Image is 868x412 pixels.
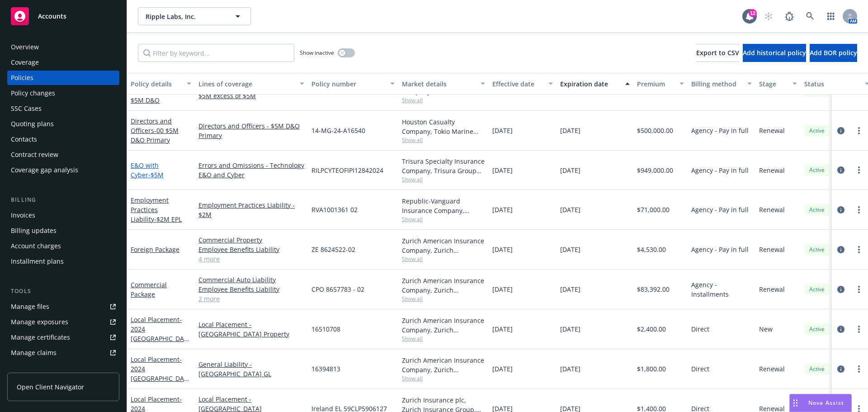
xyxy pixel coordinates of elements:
span: [DATE] [560,364,580,374]
a: Contacts [7,132,119,147]
button: Expiration date [557,73,633,95]
span: Active [808,206,826,214]
span: [DATE] [492,126,513,135]
span: [DATE] [560,284,580,294]
a: Foreign Package [131,245,179,254]
a: Installment plans [7,254,119,269]
span: - $2M EPL [154,215,182,223]
div: Republic-Vanguard Insurance Company, AmTrust Financial Services, RT Specialty Insurance Services,... [402,196,485,215]
span: Show all [402,136,485,144]
div: Zurich American Insurance Company, Zurich Insurance Group [402,276,485,295]
div: Coverage [11,55,39,70]
div: Invoices [11,208,35,223]
a: Start snowing [759,7,778,25]
button: Policy details [127,73,195,95]
span: Active [808,325,826,333]
div: Policy details [131,79,181,89]
button: Market details [398,73,489,95]
div: Quoting plans [11,117,54,131]
span: 16510708 [311,324,340,334]
a: Policy changes [7,86,119,100]
a: Manage exposures [7,315,119,329]
div: Premium [637,79,674,89]
div: Expiration date [560,79,620,89]
span: Show all [402,96,485,104]
div: Contract review [11,147,58,162]
div: Zurich American Insurance Company, Zurich Insurance Group, Zurich Insurance Group (International)... [402,355,485,374]
span: [DATE] [492,364,513,374]
span: Show all [402,374,485,382]
a: Manage BORs [7,361,119,375]
span: Agency - Installments [691,280,752,299]
a: circleInformation [835,324,846,335]
span: Renewal [759,126,785,135]
div: SSC Cases [11,101,42,116]
a: more [854,284,864,295]
div: Manage exposures [11,315,68,329]
span: Show all [402,335,485,342]
button: Stage [755,73,801,95]
a: circleInformation [835,284,846,295]
span: Accounts [38,13,66,20]
span: - 00 $5M D&O Primary [131,126,179,144]
span: Agency - Pay in full [691,245,749,254]
span: Active [808,365,826,373]
span: [DATE] [560,245,580,254]
div: Stage [759,79,787,89]
div: Manage files [11,299,49,314]
div: Installment plans [11,254,64,269]
span: ZE 8624522-02 [311,245,355,254]
a: Employment Practices Liability - $2M [198,200,304,219]
a: E&O with Cyber [131,161,164,179]
span: Ripple Labs, Inc. [146,12,224,21]
input: Filter by keyword... [138,44,294,62]
div: Overview [11,40,39,54]
button: Lines of coverage [195,73,308,95]
span: New [759,324,773,334]
span: [DATE] [560,205,580,214]
a: circleInformation [835,165,846,175]
a: Search [801,7,819,25]
span: $949,000.00 [637,166,673,175]
span: Renewal [759,364,785,374]
div: Policy changes [11,86,55,100]
a: circleInformation [835,125,846,136]
span: Renewal [759,205,785,214]
a: Directors and Officers [131,117,179,144]
div: Contacts [11,132,37,147]
span: Nova Assist [808,399,844,407]
span: Export to CSV [696,48,739,57]
span: $71,000.00 [637,205,670,214]
a: circleInformation [835,364,846,374]
a: Errors and Omissions - Technology E&O and Cyber [198,161,304,180]
button: Ripple Labs, Inc. [138,7,251,25]
span: Agency - Pay in full [691,166,749,175]
a: Local Placement [131,355,188,392]
span: [DATE] [560,166,580,175]
span: [DATE] [492,166,513,175]
span: Show all [402,175,485,183]
button: Premium [633,73,688,95]
a: more [854,125,864,136]
a: Manage certificates [7,330,119,345]
span: [DATE] [492,205,513,214]
a: more [854,244,864,255]
div: Trisura Specialty Insurance Company, Trisura Group Ltd., Paragon Insurance Holdings [402,156,485,175]
span: Add historical policy [743,48,806,57]
span: Agency - Pay in full [691,126,749,135]
a: Coverage gap analysis [7,163,119,177]
a: Overview [7,40,119,54]
span: [DATE] [492,284,513,294]
a: Manage claims [7,346,119,360]
span: [DATE] [492,245,513,254]
span: Agency - Pay in full [691,205,749,214]
a: circleInformation [835,204,846,215]
span: [DATE] [560,324,580,334]
div: Account charges [11,239,61,253]
div: Drag to move [790,394,801,412]
div: Tools [7,287,119,296]
div: Zurich American Insurance Company, Zurich Insurance Group, Zurich Insurance Group (International)... [402,316,485,335]
a: Contract review [7,147,119,162]
span: Show all [402,295,485,303]
span: [DATE] [560,126,580,135]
